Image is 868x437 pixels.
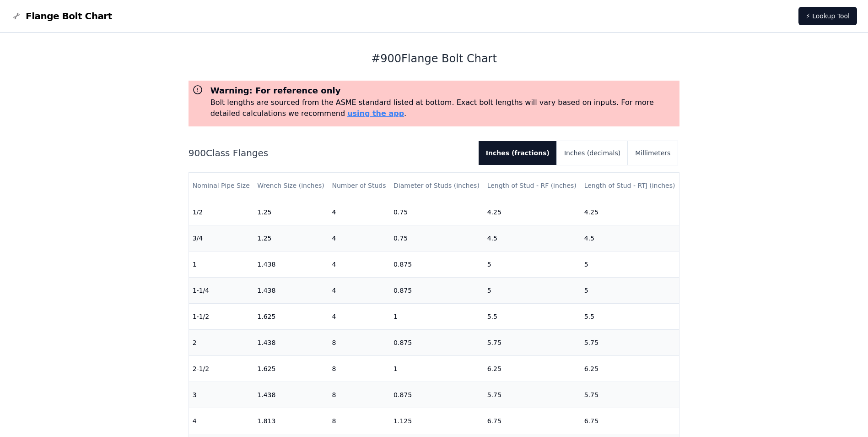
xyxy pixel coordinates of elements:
[390,329,484,355] td: 0.875
[390,225,484,251] td: 0.75
[189,225,254,251] td: 3/4
[253,173,328,199] th: Wrench Size (inches)
[189,303,254,329] td: 1-1/2
[253,408,328,434] td: 1.813
[390,173,484,199] th: Diameter of Studs (inches)
[484,251,581,277] td: 5
[26,10,112,22] span: Flange Bolt Chart
[628,141,678,165] button: Millimeters
[11,11,22,22] img: Flange Bolt Chart Logo
[484,199,581,225] td: 4.25
[189,277,254,303] td: 1-1/4
[581,277,679,303] td: 5
[390,251,484,277] td: 0.875
[484,382,581,408] td: 5.75
[581,199,679,225] td: 4.25
[189,329,254,355] td: 2
[484,277,581,303] td: 5
[328,303,390,329] td: 4
[189,382,254,408] td: 3
[253,303,328,329] td: 1.625
[484,173,581,199] th: Length of Stud - RF (inches)
[390,408,484,434] td: 1.125
[328,173,390,199] th: Number of Studs
[484,355,581,382] td: 6.25
[390,382,484,408] td: 0.875
[189,147,471,159] h2: 900 Class Flanges
[581,225,679,251] td: 4.5
[328,382,390,408] td: 8
[581,382,679,408] td: 5.75
[253,225,328,251] td: 1.25
[390,355,484,382] td: 1
[484,408,581,434] td: 6.75
[328,225,390,251] td: 4
[328,251,390,277] td: 4
[581,251,679,277] td: 5
[328,329,390,355] td: 8
[253,382,328,408] td: 1.438
[189,251,254,277] td: 1
[581,303,679,329] td: 5.5
[390,277,484,303] td: 0.875
[798,7,857,25] a: ⚡ Lookup Tool
[479,141,557,165] button: Inches (fractions)
[581,408,679,434] td: 6.75
[210,97,676,119] p: Bolt lengths are sourced from the ASME standard listed at bottom. Exact bolt lengths will vary ba...
[189,51,680,66] h1: # 900 Flange Bolt Chart
[253,199,328,225] td: 1.25
[253,251,328,277] td: 1.438
[328,355,390,382] td: 8
[328,199,390,225] td: 4
[189,355,254,382] td: 2-1/2
[253,355,328,382] td: 1.625
[328,277,390,303] td: 4
[557,141,628,165] button: Inches (decimals)
[484,329,581,355] td: 5.75
[581,355,679,382] td: 6.25
[581,329,679,355] td: 5.75
[347,109,404,118] a: using the app
[390,199,484,225] td: 0.75
[189,173,254,199] th: Nominal Pipe Size
[253,277,328,303] td: 1.438
[484,303,581,329] td: 5.5
[210,84,676,97] h3: Warning: For reference only
[253,329,328,355] td: 1.438
[328,408,390,434] td: 8
[581,173,679,199] th: Length of Stud - RTJ (inches)
[189,199,254,225] td: 1/2
[11,10,112,22] a: Flange Bolt Chart LogoFlange Bolt Chart
[390,303,484,329] td: 1
[189,408,254,434] td: 4
[484,225,581,251] td: 4.5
